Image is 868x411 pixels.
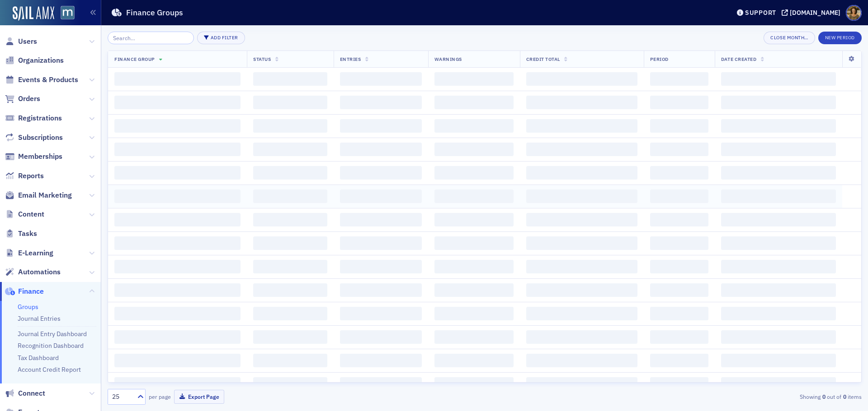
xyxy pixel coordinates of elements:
span: ‌ [721,354,836,367]
strong: 0 [841,393,848,401]
span: ‌ [114,377,241,391]
a: Tax Dashboard [18,354,59,362]
span: ‌ [253,354,327,367]
span: ‌ [340,377,422,391]
input: Search… [108,32,194,44]
span: ‌ [340,166,422,180]
button: Close Month… [764,32,815,44]
span: ‌ [721,119,836,133]
span: ‌ [526,119,637,133]
span: Finance Group [114,56,155,62]
a: View Homepage [54,6,75,21]
span: ‌ [434,96,514,109]
span: ‌ [721,236,836,250]
span: ‌ [253,143,327,156]
button: Export Page [174,390,224,404]
span: ‌ [340,283,422,297]
span: Subscriptions [18,133,63,143]
span: ‌ [721,260,836,273]
a: Events & Products [5,75,78,85]
span: ‌ [434,330,514,344]
a: Content [5,209,44,219]
span: ‌ [114,72,241,86]
span: Automations [18,267,61,277]
span: Finance [18,286,44,296]
span: ‌ [526,72,637,86]
span: Period [650,56,669,62]
span: Reports [18,171,44,181]
span: ‌ [526,377,637,391]
a: Finance [5,286,44,296]
span: ‌ [253,330,327,344]
a: Groups [18,303,38,311]
span: ‌ [526,236,637,250]
span: ‌ [340,260,422,273]
span: ‌ [434,307,514,320]
button: Add Filter [197,32,245,44]
span: ‌ [253,283,327,297]
span: ‌ [526,143,637,156]
span: ‌ [526,189,637,203]
span: ‌ [526,96,637,109]
a: Subscriptions [5,133,63,143]
span: ‌ [253,377,327,391]
span: ‌ [526,283,637,297]
span: ‌ [650,72,708,86]
span: ‌ [526,354,637,367]
span: ‌ [721,377,836,391]
span: ‌ [434,260,514,273]
span: Status [253,56,271,62]
span: ‌ [114,307,241,320]
span: ‌ [434,166,514,180]
span: ‌ [526,307,637,320]
a: Tasks [5,229,37,239]
span: ‌ [434,283,514,297]
a: SailAMX [13,6,54,21]
span: ‌ [721,330,836,344]
span: E-Learning [18,248,53,258]
span: Orders [18,94,40,104]
span: ‌ [434,119,514,133]
span: ‌ [253,119,327,133]
button: [DOMAIN_NAME] [782,9,844,16]
span: ‌ [650,377,708,391]
img: SailAMX [61,6,75,20]
span: ‌ [340,236,422,250]
span: ‌ [340,143,422,156]
span: Events & Products [18,75,78,85]
span: ‌ [114,354,241,367]
span: ‌ [114,189,241,203]
span: ‌ [253,72,327,86]
span: ‌ [650,213,708,226]
span: ‌ [650,96,708,109]
span: ‌ [434,377,514,391]
span: ‌ [434,236,514,250]
h1: Finance Groups [126,7,183,18]
span: ‌ [650,166,708,180]
span: ‌ [721,143,836,156]
span: ‌ [721,166,836,180]
span: ‌ [114,260,241,273]
span: Credit Total [526,56,560,62]
span: ‌ [114,236,241,250]
a: E-Learning [5,248,53,258]
span: ‌ [721,307,836,320]
span: ‌ [650,330,708,344]
a: Users [5,37,37,46]
span: ‌ [721,283,836,297]
span: ‌ [721,96,836,109]
span: ‌ [340,96,422,109]
span: ‌ [650,189,708,203]
span: ‌ [114,143,241,156]
span: ‌ [340,72,422,86]
a: Recognition Dashboard [18,342,84,350]
button: New Period [818,32,862,44]
span: ‌ [434,189,514,203]
span: ‌ [340,119,422,133]
span: ‌ [526,330,637,344]
div: Support [745,9,776,17]
span: ‌ [114,166,241,180]
span: ‌ [253,189,327,203]
span: ‌ [650,260,708,273]
span: ‌ [526,166,637,180]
